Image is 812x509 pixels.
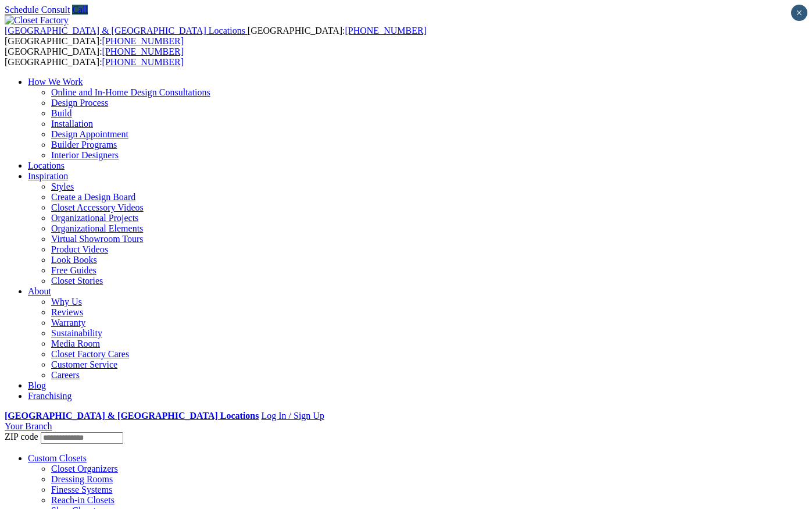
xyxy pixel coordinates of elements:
a: Installation [51,119,93,129]
a: Finesse Systems [51,485,112,494]
a: Your Branch [5,421,52,431]
a: Virtual Showroom Tours [51,234,144,244]
a: [PHONE_NUMBER] [102,47,184,56]
a: Create a Design Board [51,192,135,202]
a: Media Room [51,339,100,348]
a: Design Appointment [51,129,128,139]
a: Free Guides [51,265,96,275]
button: Close [791,5,807,21]
a: Build [51,108,72,118]
a: Online and In-Home Design Consultations [51,87,210,97]
a: Franchising [28,391,72,401]
input: Enter your Zip code [41,432,123,444]
a: Dressing Rooms [51,474,113,484]
a: Custom Closets [28,453,87,463]
a: Reviews [51,307,83,317]
a: Look Books [51,255,97,265]
span: [GEOGRAPHIC_DATA] & [GEOGRAPHIC_DATA] Locations [5,26,245,35]
a: Styles [51,181,74,191]
a: Inspiration [28,171,68,181]
a: Reach-in Closets [51,495,115,505]
a: [PHONE_NUMBER] [102,57,184,67]
a: Builder Programs [51,140,117,150]
a: Product Videos [51,244,108,254]
a: Customer Service [51,359,117,369]
a: About [28,286,51,296]
a: Locations [28,161,65,170]
a: Closet Accessory Videos [51,202,144,212]
a: Call [72,5,88,15]
a: [GEOGRAPHIC_DATA] & [GEOGRAPHIC_DATA] Locations [5,26,248,35]
span: [GEOGRAPHIC_DATA]: [GEOGRAPHIC_DATA]: [5,47,184,67]
a: Design Process [51,98,108,108]
a: [PHONE_NUMBER] [345,26,426,35]
a: Blog [28,380,46,390]
a: [PHONE_NUMBER] [102,36,184,46]
a: [GEOGRAPHIC_DATA] & [GEOGRAPHIC_DATA] Locations [5,411,259,421]
a: Why Us [51,297,82,307]
a: Closet Stories [51,276,103,286]
a: Careers [51,370,80,380]
span: [GEOGRAPHIC_DATA]: [GEOGRAPHIC_DATA]: [5,26,427,46]
a: Log In / Sign Up [261,411,324,421]
a: Warranty [51,318,85,328]
a: How We Work [28,77,83,87]
a: Closet Organizers [51,464,118,474]
a: Interior Designers [51,150,119,160]
a: Schedule Consult [5,5,70,15]
a: Closet Factory Cares [51,349,129,359]
span: ZIP code [5,432,38,442]
a: Organizational Projects [51,213,138,223]
a: Sustainability [51,328,102,338]
img: Closet Factory [5,15,69,26]
a: Organizational Elements [51,223,143,233]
